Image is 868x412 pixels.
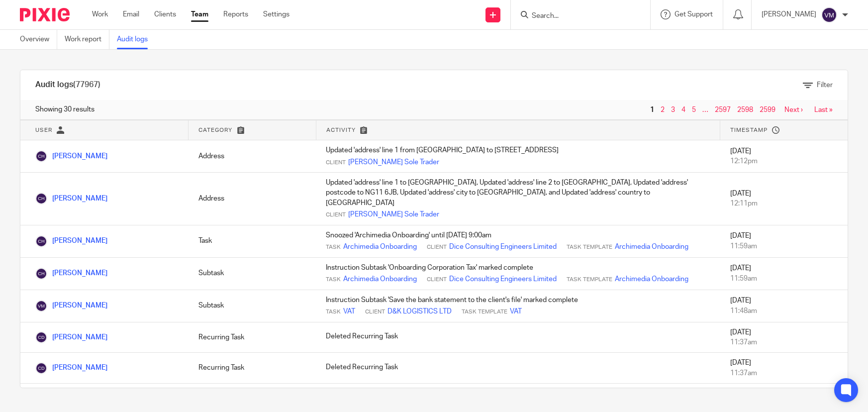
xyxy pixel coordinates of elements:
[730,127,768,133] span: Timestamp
[737,106,753,113] a: 2598
[326,159,346,167] span: Client
[35,150,47,162] img: Chloe Hooton
[35,302,107,309] a: [PERSON_NAME]
[35,127,52,133] span: User
[343,274,417,284] a: Archimedia Onboarding
[648,104,657,116] span: 1
[462,308,507,316] span: Task Template
[567,276,612,284] span: Task Template
[189,225,316,257] td: Task
[615,274,688,284] a: Archimedia Onboarding
[531,12,620,21] input: Search
[189,322,316,353] td: Recurring Task
[326,243,341,251] span: Task
[123,9,139,19] a: Email
[35,270,107,277] a: [PERSON_NAME]
[189,353,316,384] td: Recurring Task
[65,30,109,49] a: Work report
[316,140,720,173] td: Updated 'address' line 1 from [GEOGRAPHIC_DATA] to [STREET_ADDRESS]
[365,308,385,316] span: Client
[730,156,838,166] div: 12:12pm
[35,153,107,160] a: [PERSON_NAME]
[189,290,316,322] td: Subtask
[35,268,47,280] img: Chloe Hooton
[730,199,838,208] div: 12:11pm
[762,9,816,19] p: [PERSON_NAME]
[720,140,848,173] td: [DATE]
[316,322,720,353] td: Deleted Recurring Task
[730,337,838,347] div: 11:37am
[681,106,685,113] a: 4
[720,290,848,322] td: [DATE]
[316,173,720,225] td: Updated 'address' line 1 to [GEOGRAPHIC_DATA], Updated 'address' line 2 to [GEOGRAPHIC_DATA], Upd...
[692,106,696,113] a: 5
[675,11,713,18] span: Get Support
[35,104,95,114] span: Showing 30 results
[814,106,833,113] a: Last »
[316,225,720,257] td: Snoozed 'Archimedia Onboarding' until [DATE] 9:00am
[326,308,341,316] span: Task
[730,368,838,378] div: 11:37am
[326,276,341,284] span: Task
[326,127,356,133] span: Activity
[198,127,232,133] span: Category
[92,9,108,19] a: Work
[35,235,47,247] img: Chloe Hooton
[821,7,837,23] img: svg%3E
[784,106,803,113] a: Next ›
[35,364,107,371] a: [PERSON_NAME]
[567,243,612,251] span: Task Template
[510,307,522,316] a: VAT
[316,353,720,384] td: Deleted Recurring Task
[35,300,47,312] img: Viktorija Martin
[449,242,557,252] a: Dice Consulting Engineers Limited
[189,173,316,225] td: Address
[35,362,47,374] img: Chris Demetriou
[263,9,289,19] a: Settings
[326,211,346,219] span: Client
[35,193,47,205] img: Chloe Hooton
[700,104,711,116] span: …
[316,290,720,322] td: Instruction Subtask 'Save the bank statement to the client's file' marked complete
[316,257,720,290] td: Instruction Subtask 'Onboarding Corporation Tax' marked complete
[35,195,107,202] a: [PERSON_NAME]
[343,242,417,252] a: Archimedia Onboarding
[720,225,848,257] td: [DATE]
[189,257,316,290] td: Subtask
[720,353,848,384] td: [DATE]
[427,276,447,284] span: Client
[35,334,107,341] a: [PERSON_NAME]
[35,331,47,343] img: Chris Demetriou
[223,9,248,19] a: Reports
[343,307,355,316] a: VAT
[730,274,838,284] div: 11:59am
[817,82,833,89] span: Filter
[387,307,452,316] a: D&K LOGISTICS LTD
[720,257,848,290] td: [DATE]
[730,241,838,251] div: 11:59am
[760,106,775,113] a: 2599
[661,106,665,113] a: 2
[154,9,176,19] a: Clients
[191,9,208,19] a: Team
[427,243,447,251] span: Client
[20,30,57,49] a: Overview
[671,106,675,113] a: 3
[615,242,688,252] a: Archimedia Onboarding
[189,140,316,173] td: Address
[348,157,439,167] a: [PERSON_NAME] Sole Trader
[20,8,70,21] img: Pixie
[730,306,838,316] div: 11:48am
[449,274,557,284] a: Dice Consulting Engineers Limited
[117,30,155,49] a: Audit logs
[35,237,107,244] a: [PERSON_NAME]
[720,173,848,225] td: [DATE]
[348,209,439,219] a: [PERSON_NAME] Sole Trader
[648,106,833,114] nav: pager
[715,106,731,113] a: 2597
[720,322,848,353] td: [DATE]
